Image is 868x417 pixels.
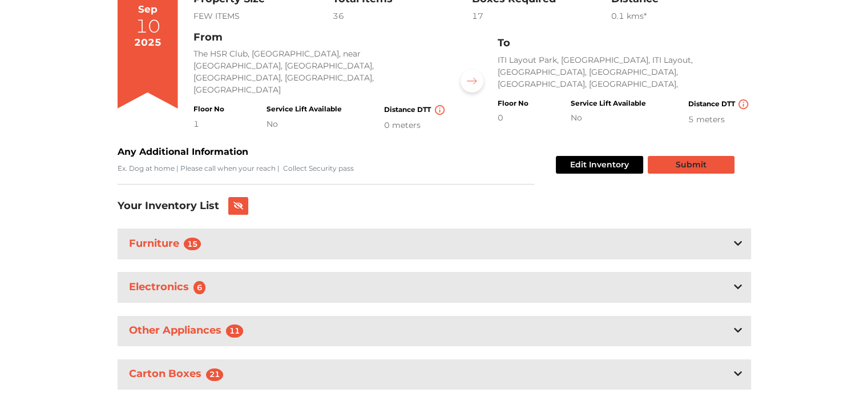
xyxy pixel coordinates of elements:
[384,119,447,131] div: 0 meters
[193,48,447,96] p: The HSR Club, [GEOGRAPHIC_DATA], near [GEOGRAPHIC_DATA], [GEOGRAPHIC_DATA], [GEOGRAPHIC_DATA], [G...
[127,279,213,296] h3: Electronics
[472,10,611,22] div: 17
[497,54,750,90] p: ITI Layout Park, [GEOGRAPHIC_DATA], ITI Layout, [GEOGRAPHIC_DATA], [GEOGRAPHIC_DATA], [GEOGRAPHIC...
[333,10,472,22] div: 36
[184,238,201,250] span: 15
[226,324,244,337] span: 11
[193,281,206,294] span: 6
[127,235,208,253] h3: Furniture
[497,112,528,124] div: 0
[135,17,160,35] div: 10
[193,105,224,113] h4: Floor No
[556,156,643,174] button: Edit Inventory
[688,114,750,126] div: 5 meters
[570,112,645,124] div: No
[138,2,158,17] div: Sep
[134,35,162,50] div: 2025
[267,118,342,130] div: No
[118,146,248,157] b: Any Additional Information
[267,105,342,113] h4: Service Lift Available
[688,99,750,109] h4: Distance DTT
[118,200,219,212] h3: Your Inventory List
[384,105,447,115] h4: Distance DTT
[611,10,750,22] div: 0.1 km s*
[193,31,447,44] h3: From
[497,37,750,50] h3: To
[497,99,528,107] h4: Floor No
[127,322,251,340] h3: Other Appliances
[127,366,231,383] h3: Carton Boxes
[206,368,224,381] span: 21
[193,118,224,130] div: 1
[570,99,645,107] h4: Service Lift Available
[648,156,734,174] button: Submit
[193,10,333,22] div: FEW ITEMS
